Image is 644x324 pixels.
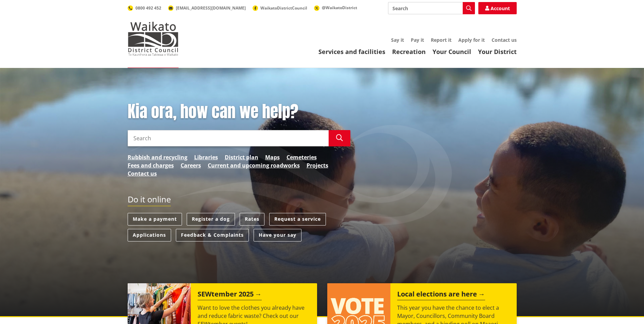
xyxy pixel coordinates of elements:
[128,169,157,178] a: Contact us
[176,5,246,11] span: [EMAIL_ADDRESS][DOMAIN_NAME]
[411,37,424,43] a: Pay it
[128,213,182,226] a: Make a payment
[225,153,258,161] a: District plan
[433,48,471,56] a: Your Council
[318,48,385,56] a: Services and facilities
[128,229,171,241] a: Applications
[314,5,357,11] a: @WaikatoDistrict
[128,22,179,56] img: Waikato District Council - Te Kaunihera aa Takiwaa o Waikato
[260,5,307,11] span: WaikatoDistrictCouncil
[168,5,246,11] a: [EMAIL_ADDRESS][DOMAIN_NAME]
[187,213,235,226] a: Register a dog
[198,290,262,300] h2: SEWtember 2025
[240,213,264,226] a: Rates
[194,153,218,161] a: Libraries
[176,229,249,241] a: Feedback & Complaints
[431,37,452,43] a: Report it
[128,161,174,169] a: Fees and charges
[322,5,357,11] span: @WaikatoDistrict
[265,153,280,161] a: Maps
[128,195,171,206] h2: Do it online
[392,48,426,56] a: Recreation
[458,37,485,43] a: Apply for it
[397,290,485,300] h2: Local elections are here
[135,5,161,11] span: 0800 492 452
[492,37,517,43] a: Contact us
[181,161,201,169] a: Careers
[128,153,187,161] a: Rubbish and recycling
[478,2,517,14] a: Account
[391,37,404,43] a: Say it
[307,161,328,169] a: Projects
[478,48,517,56] a: Your District
[128,130,329,146] input: Search input
[208,161,300,169] a: Current and upcoming roadworks
[128,102,350,122] h1: Kia ora, how can we help?
[388,2,475,14] input: Search input
[253,5,307,11] a: WaikatoDistrictCouncil
[269,213,326,226] a: Request a service
[254,229,301,241] a: Have your say
[287,153,317,161] a: Cemeteries
[128,5,161,11] a: 0800 492 452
